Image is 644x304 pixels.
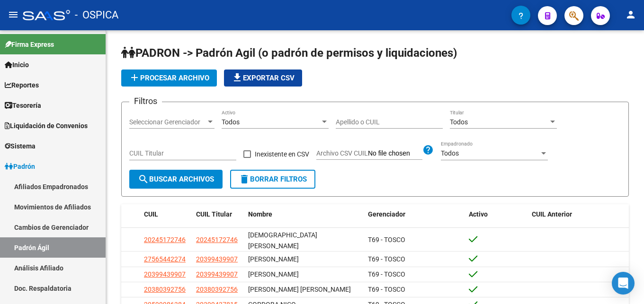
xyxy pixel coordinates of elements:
mat-icon: file_download [232,72,243,83]
button: Buscar Archivos [129,170,223,189]
span: T69 - TOSCO [368,255,405,263]
mat-icon: menu [8,9,19,20]
span: Firma Express [5,39,54,50]
span: PADRON -> Padrón Agil (o padrón de permisos y liquidaciones) [121,46,457,60]
span: T69 - TOSCO [368,286,405,293]
span: 20245172746 [196,236,238,243]
span: Nombre [248,210,272,218]
span: CUIL Titular [196,210,232,218]
span: 20399439907 [196,270,238,278]
span: Archivo CSV CUIL [316,149,368,157]
span: Buscar Archivos [138,175,214,183]
datatable-header-cell: CUIL [140,204,192,225]
span: T69 - TOSCO [368,270,405,278]
span: 20380392756 [196,286,238,293]
span: Inicio [5,60,29,70]
span: Liquidación de Convenios [5,121,88,131]
span: Activo [469,210,488,218]
span: Todos [450,118,468,126]
button: Borrar Filtros [230,170,315,189]
span: 20399439907 [144,270,186,278]
span: Sistema [5,141,36,151]
mat-icon: person [625,9,636,20]
span: [PERSON_NAME] [248,270,299,278]
span: Exportar CSV [232,74,295,82]
span: CUIL Anterior [532,210,572,218]
span: [DEMOGRAPHIC_DATA] [PERSON_NAME] [248,231,317,250]
input: Archivo CSV CUIL [368,149,422,158]
button: Exportar CSV [224,69,302,87]
span: Procesar archivo [129,74,209,82]
span: Inexistente en CSV [255,148,309,160]
button: Procesar archivo [121,69,217,87]
span: [PERSON_NAME] [248,255,299,263]
mat-icon: add [129,72,140,83]
mat-icon: search [138,174,149,185]
span: [PERSON_NAME] [PERSON_NAME] [248,286,351,293]
datatable-header-cell: CUIL Anterior [528,204,629,225]
span: Reportes [5,80,39,90]
datatable-header-cell: CUIL Titular [192,204,244,225]
span: Todos [222,118,240,126]
mat-icon: help [422,144,434,156]
div: Open Intercom Messenger [612,272,635,295]
span: - OSPICA [75,5,118,26]
datatable-header-cell: Activo [465,204,528,225]
span: CUIL [144,210,158,218]
mat-icon: delete [239,174,250,185]
h3: Filtros [129,95,162,108]
span: Tesorería [5,100,41,111]
span: Borrar Filtros [239,175,307,183]
span: Seleccionar Gerenciador [129,118,206,126]
span: Todos [441,149,459,157]
span: 20399439907 [196,255,238,263]
span: 27565442274 [144,255,186,263]
span: 20245172746 [144,236,186,243]
datatable-header-cell: Nombre [244,204,364,225]
span: T69 - TOSCO [368,236,405,243]
span: Gerenciador [368,210,405,218]
datatable-header-cell: Gerenciador [364,204,465,225]
span: 20380392756 [144,286,186,293]
span: Padrón [5,161,35,172]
